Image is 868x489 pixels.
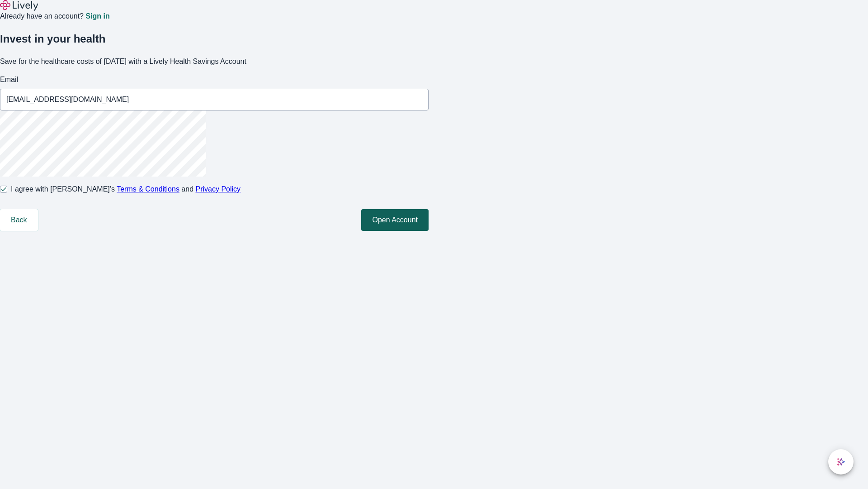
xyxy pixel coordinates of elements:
a: Privacy Policy [196,185,241,193]
span: I agree with [PERSON_NAME]’s and [11,184,241,195]
a: Terms & Conditions [117,185,179,193]
a: Sign in [85,13,109,20]
button: chat [828,449,854,475]
button: Open Account [361,209,429,231]
svg: Lively AI Assistant [836,457,845,466]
